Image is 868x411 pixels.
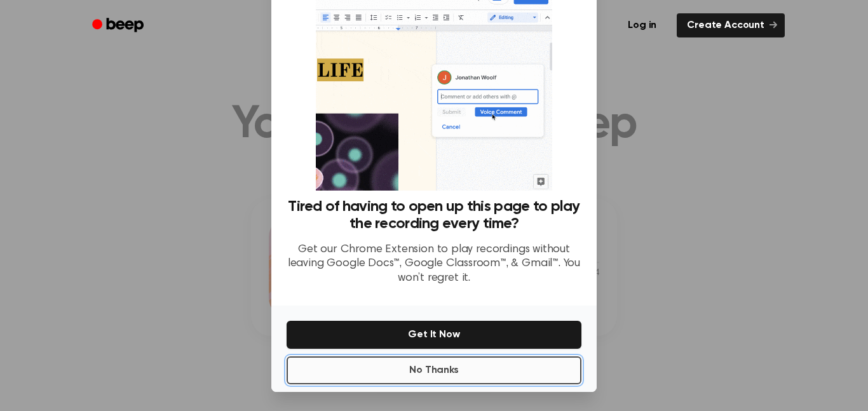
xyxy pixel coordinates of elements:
[287,356,581,384] button: No Thanks
[287,243,581,286] p: Get our Chrome Extension to play recordings without leaving Google Docs™, Google Classroom™, & Gm...
[83,13,155,38] a: Beep
[287,321,581,349] button: Get It Now
[677,13,785,37] a: Create Account
[287,198,581,232] h3: Tired of having to open up this page to play the recording every time?
[615,11,669,40] a: Log in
